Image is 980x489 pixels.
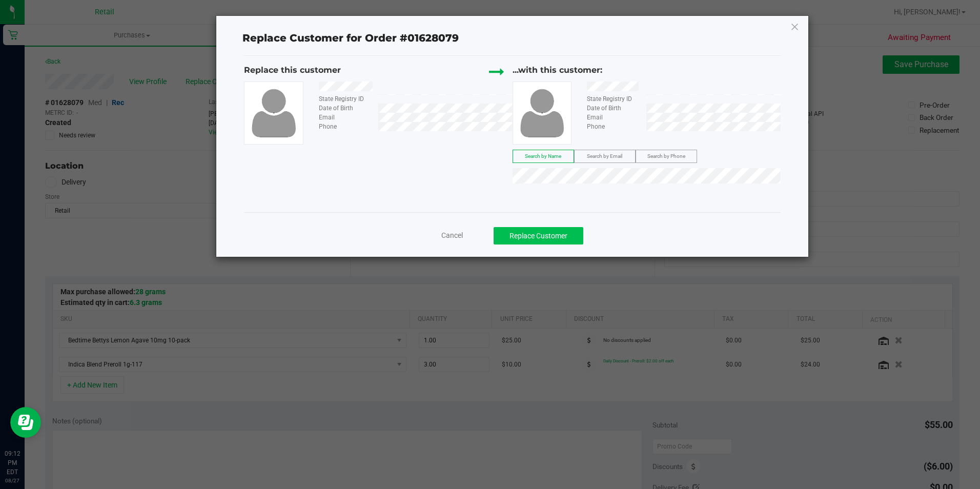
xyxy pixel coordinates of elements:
div: Date of Birth [579,104,646,113]
span: Replace this customer [244,65,341,75]
span: Replace Customer for Order #01628079 [236,30,465,47]
div: Phone [579,122,646,131]
span: Search by Email [587,153,622,159]
iframe: Resource center [10,407,41,438]
img: user-icon.png [515,86,569,139]
span: Search by Phone [647,153,685,159]
div: State Registry ID [311,94,378,104]
button: Replace Customer [494,227,583,244]
div: Email [311,113,378,122]
div: Phone [311,122,378,131]
span: Search by Name [525,153,561,159]
span: Cancel [441,231,463,239]
div: Date of Birth [311,104,378,113]
span: ...with this customer: [513,65,602,75]
div: State Registry ID [579,94,646,104]
img: user-icon.png [247,86,301,139]
div: Email [579,113,646,122]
